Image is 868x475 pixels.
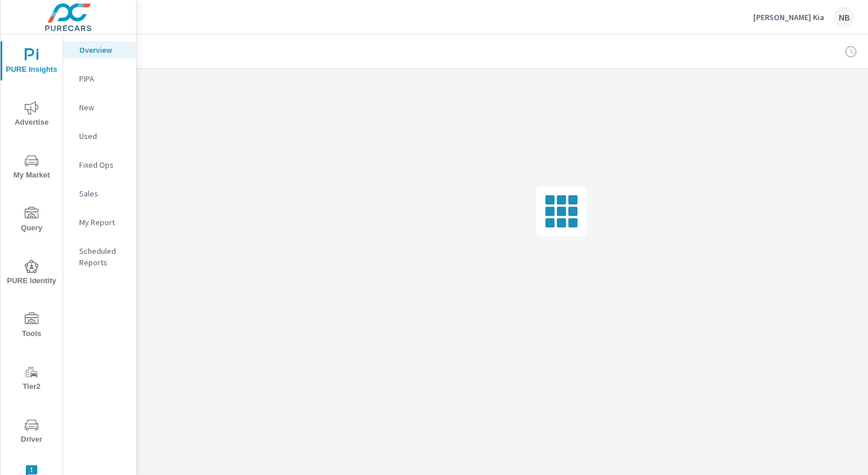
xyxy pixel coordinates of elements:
[79,44,127,56] p: Overview
[4,260,59,288] span: PURE Identity
[63,242,136,271] div: Scheduled Reports
[753,12,824,22] p: [PERSON_NAME] Kia
[79,130,127,142] p: Used
[63,70,136,87] div: PIPA
[63,156,136,173] div: Fixed Ops
[4,312,59,341] span: Tools
[79,188,127,199] p: Sales
[4,154,59,182] span: My Market
[79,217,127,228] p: My Report
[4,207,59,235] span: Query
[79,102,127,113] p: New
[4,418,59,446] span: Driver
[63,214,136,231] div: My Report
[63,128,136,145] div: Used
[4,365,59,393] span: Tier2
[79,245,127,268] p: Scheduled Reports
[79,159,127,171] p: Fixed Ops
[4,48,59,76] span: PURE Insights
[63,185,136,202] div: Sales
[4,101,59,129] span: Advertise
[79,73,127,84] p: PIPA
[63,99,136,116] div: New
[834,7,854,28] div: NB
[63,41,136,59] div: Overview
